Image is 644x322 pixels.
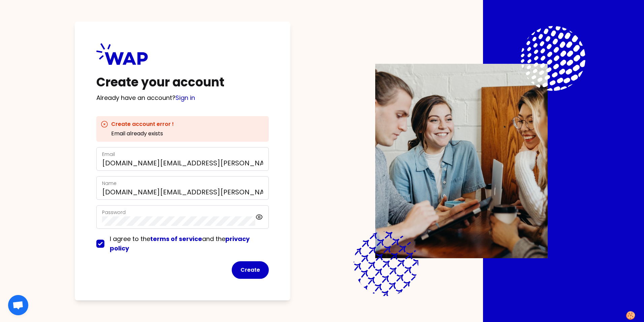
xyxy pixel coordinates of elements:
[110,235,250,252] span: I agree to the and the
[150,235,202,243] a: terms of service
[375,64,548,258] img: Description
[8,295,28,315] div: 채팅 열기
[102,180,117,187] label: Name
[175,93,195,102] a: Sign in
[232,261,269,279] button: Create
[102,151,115,158] label: Email
[111,130,174,138] p: Email already exists
[96,76,269,89] h1: Create your account
[102,209,126,216] label: Password
[111,120,174,128] h3: Create account error !
[96,93,269,103] p: Already have an account?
